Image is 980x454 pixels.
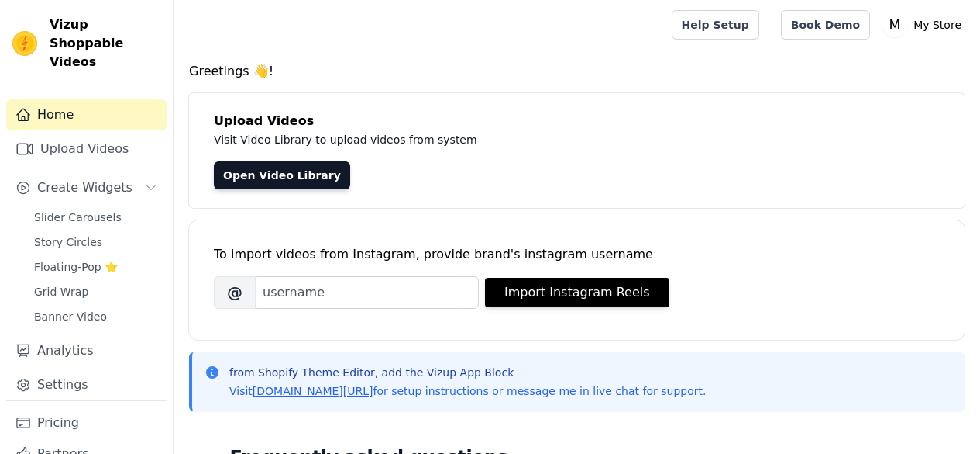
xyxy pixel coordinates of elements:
[214,112,940,130] h4: Upload Videos
[229,365,706,380] p: from Shopify Theme Editor, add the Vizup App Block
[6,133,167,165] a: Upload Videos
[25,256,167,278] a: Floating-Pop ⭐
[12,31,37,56] img: Vizup
[25,306,167,328] a: Banner Video
[25,281,167,303] a: Grid Wrap
[889,17,901,33] text: M
[6,335,167,366] a: Analytics
[672,10,759,40] a: Help Setup
[34,309,107,324] span: Banner Video
[34,284,88,300] span: Grid Wrap
[25,231,167,253] a: Story Circles
[34,259,118,275] span: Floating-Pop ⭐
[6,172,167,203] button: Create Widgets
[6,99,167,130] a: Home
[229,383,706,399] p: Visit for setup instructions or message me in live chat for support.
[781,10,870,40] a: Book Demo
[907,11,968,39] p: My Store
[189,62,965,81] h4: Greetings 👋!
[6,407,167,438] a: Pricing
[214,130,908,149] p: Visit Video Library to upload videos from system
[882,11,968,39] button: M My Store
[50,16,160,71] span: Vizup Shoppable Videos
[253,385,373,397] a: [DOMAIN_NAME][URL]
[485,278,669,307] button: Import Instagram Reels
[214,276,256,309] span: @
[214,245,940,264] div: To import videos from Instagram, provide brand's instagram username
[34,234,102,250] span: Story Circles
[25,206,167,228] a: Slider Carousels
[34,210,122,225] span: Slider Carousels
[6,369,167,400] a: Settings
[214,161,350,189] a: Open Video Library
[37,178,132,197] span: Create Widgets
[256,276,479,309] input: username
